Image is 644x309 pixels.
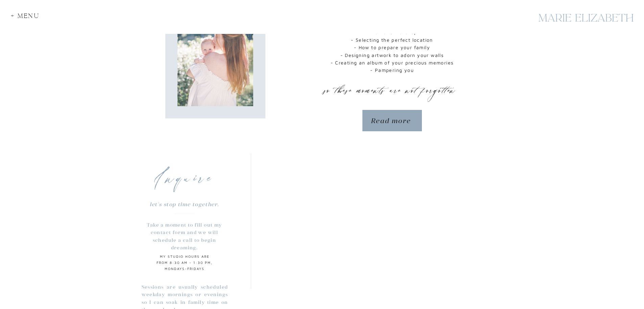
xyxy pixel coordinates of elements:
a: Read more [371,115,413,126]
p: I know how busy you are. I will take care of: [334,6,450,13]
p: let's stop time together. [126,201,243,208]
p: - Your wardrobe - Hair and make-up - Selecting the perfect location - How to prepare your family ... [324,21,461,77]
div: + Menu [11,13,44,22]
p: so these moments are not forgotten [325,81,460,100]
p: MY studio hours are from 8:30 am - 1:30 pm, Mondays-Fridays [154,253,215,273]
p: Take a moment to fill out my contact form and we will schedule a call to begin dreaming. [139,221,230,244]
h2: Inquire [126,166,243,192]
